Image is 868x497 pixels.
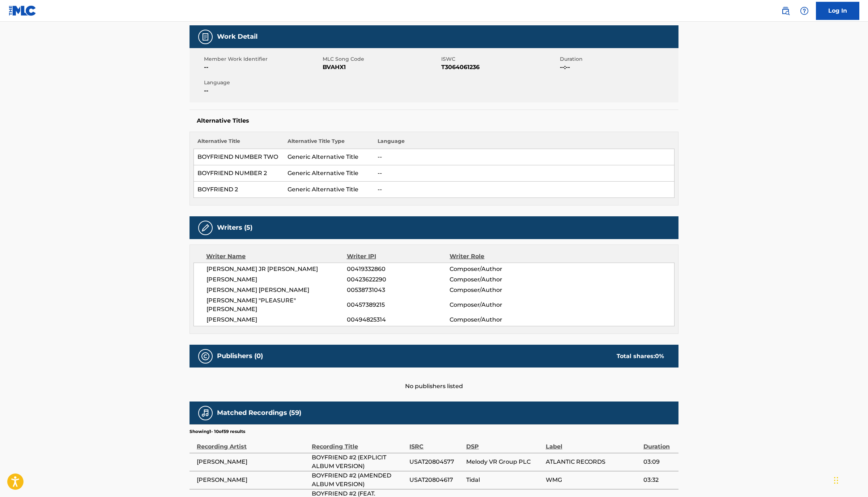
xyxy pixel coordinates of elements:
span: 03:32 [643,476,675,484]
td: -- [374,165,675,182]
div: Drag [834,470,838,491]
h5: Alternative Titles [197,117,671,124]
td: BOYFRIEND NUMBER 2 [194,165,284,182]
td: -- [374,149,675,165]
div: Label [546,435,640,451]
div: Writer IPI [347,252,450,261]
img: Work Detail [201,33,210,41]
h5: Work Detail [217,33,258,41]
div: Recording Artist [197,435,308,451]
img: Publishers [201,352,210,361]
span: 00419332860 [347,265,450,273]
span: [PERSON_NAME] [PERSON_NAME] [207,286,347,294]
div: DSP [466,435,542,451]
span: Member Work Identifier [204,55,321,63]
span: Tidal [466,476,542,484]
div: Help [797,4,812,18]
img: help [800,7,809,15]
td: BOYFRIEND 2 [194,182,284,198]
span: -- [204,63,321,72]
h5: Publishers (0) [217,352,263,360]
span: BOYFRIEND #2 (AMENDED ALBUM VERSION) [312,471,406,489]
th: Language [374,137,675,149]
span: [PERSON_NAME] [207,315,347,324]
span: 00538731043 [347,286,450,294]
td: BOYFRIEND NUMBER TWO [194,149,284,165]
th: Alternative Title [194,137,284,149]
img: Matched Recordings [201,409,210,417]
img: Writers [201,224,210,232]
span: 00457389215 [347,301,450,309]
span: Composer/Author [450,301,543,309]
div: ISRC [409,435,463,451]
span: T3064061236 [441,63,558,72]
h5: Matched Recordings (59) [217,409,301,417]
span: Melody VR Group PLC [466,458,542,466]
h5: Writers (5) [217,224,252,232]
span: ISWC [441,55,558,63]
span: ATLANTIC RECORDS [546,458,640,466]
p: Showing 1 - 10 of 59 results [190,428,245,435]
div: Total shares: [617,352,664,361]
span: [PERSON_NAME] [197,458,308,466]
div: Writer Role [450,252,543,261]
span: MLC Song Code [323,55,439,63]
span: Composer/Author [450,315,543,324]
span: WMG [546,476,640,484]
span: BVAHX1 [323,63,439,72]
span: 0 % [655,353,664,360]
span: Composer/Author [450,265,543,273]
span: --:-- [560,63,677,72]
div: Duration [643,435,675,451]
span: Composer/Author [450,286,543,294]
span: [PERSON_NAME] JR [PERSON_NAME] [207,265,347,273]
span: 00494825314 [347,315,450,324]
img: search [781,7,790,15]
span: [PERSON_NAME] "PLEASURE" [PERSON_NAME] [207,296,347,314]
span: Duration [560,55,677,63]
span: -- [204,86,321,95]
td: Generic Alternative Title [284,182,374,198]
td: Generic Alternative Title [284,165,374,182]
span: USAT20804617 [409,476,463,484]
iframe: Chat Widget [832,462,868,497]
span: Language [204,79,321,86]
span: 03:09 [643,458,675,466]
th: Alternative Title Type [284,137,374,149]
span: USAT20804577 [409,458,463,466]
a: Public Search [778,4,793,18]
td: Generic Alternative Title [284,149,374,165]
div: Recording Title [312,435,406,451]
span: 00423622290 [347,275,450,284]
td: -- [374,182,675,198]
span: Composer/Author [450,275,543,284]
a: Log In [816,2,859,20]
span: BOYFRIEND #2 (EXPLICIT ALBUM VERSION) [312,453,406,471]
img: MLC Logo [9,5,37,16]
span: [PERSON_NAME] [197,476,308,484]
div: No publishers listed [190,368,678,391]
span: [PERSON_NAME] [207,275,347,284]
div: Writer Name [206,252,347,261]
